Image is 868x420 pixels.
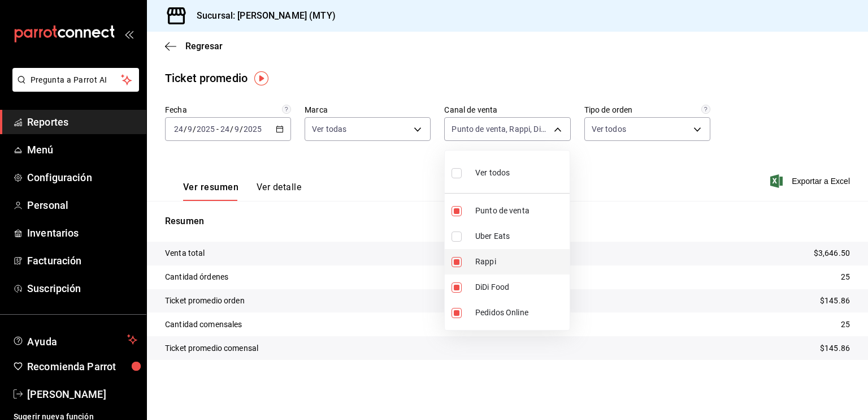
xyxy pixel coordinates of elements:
[475,205,565,217] span: Punto de venta
[475,167,510,179] span: Ver todos
[475,230,565,242] span: Uber Eats
[254,71,268,85] img: Tooltip marker
[475,307,565,319] span: Pedidos Online
[475,256,565,268] span: Rappi
[475,281,565,293] span: DiDi Food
